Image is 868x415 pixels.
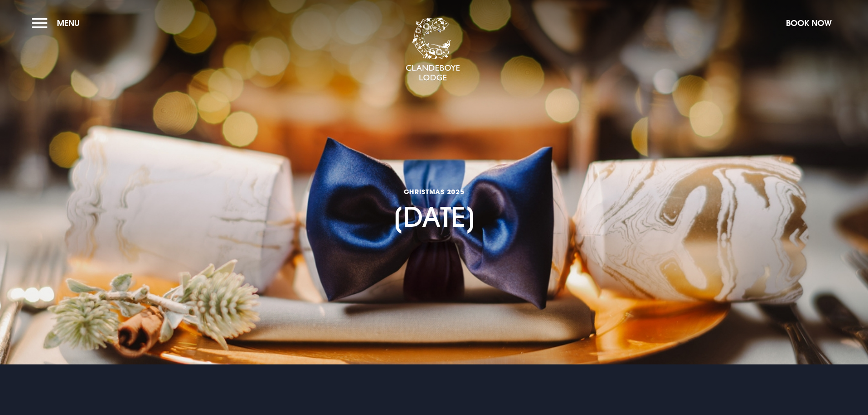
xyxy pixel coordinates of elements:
[406,18,460,82] img: Clandeboye Lodge
[392,136,476,233] h1: [DATE]
[392,187,476,196] span: CHRISTMAS 2025
[57,18,80,28] span: Menu
[781,13,836,33] button: Book Now
[32,13,84,33] button: Menu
